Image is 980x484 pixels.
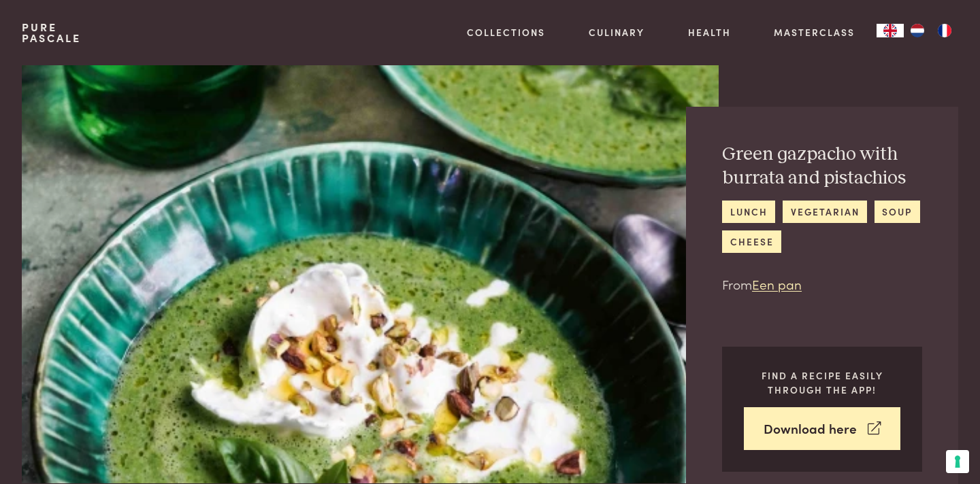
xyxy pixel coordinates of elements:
[877,24,904,37] a: EN
[931,24,958,37] a: FR
[722,275,922,294] p: From
[904,24,958,37] ul: Language list
[22,22,81,44] a: PurePascale
[875,201,920,223] a: soup
[904,24,931,37] a: NL
[467,25,545,39] a: Collections
[722,201,775,223] a: lunch
[774,25,855,39] a: Masterclass
[589,25,644,39] a: Culinary
[946,450,969,473] button: Your consent preferences for tracking technologies
[722,230,781,253] a: cheese
[22,65,719,483] img: Green gazpacho with burrata and pistachios
[752,275,802,293] a: Een pan
[722,143,922,190] h2: Green gazpacho with burrata and pistachios
[744,368,900,396] p: Find a recipe easily through the app!
[877,24,958,37] aside: Language selected: English
[783,201,867,223] a: vegetarian
[744,407,900,450] a: Download here
[688,25,731,39] a: Health
[877,24,904,37] div: Language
